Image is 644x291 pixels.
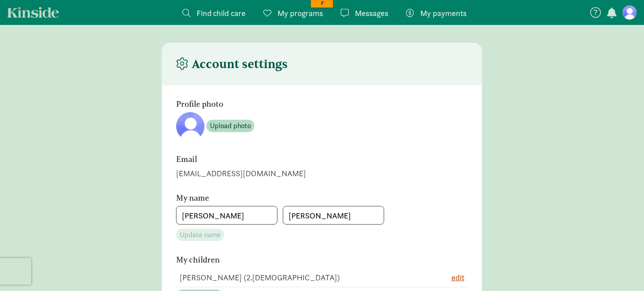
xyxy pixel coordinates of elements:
a: View [137,9,152,16]
h6: Email [176,155,421,164]
span: Upload photo [210,121,251,131]
h6: Profile photo [176,100,421,109]
span: Find child care [197,7,246,19]
h4: Account settings [176,57,288,71]
button: edit [451,271,464,283]
a: Kinside [7,7,59,18]
button: Update name [176,229,224,241]
a: Copy [152,9,166,16]
span: Messages [355,7,389,19]
span: My programs [278,7,323,19]
a: Clear [166,9,181,16]
span: Update name [180,230,221,240]
input: Last name [283,206,384,224]
input: First name [177,206,277,224]
span: My payments [421,7,467,19]
input: ASIN [137,2,179,9]
div: [EMAIL_ADDRESS][DOMAIN_NAME] [176,167,468,179]
img: hcrasmus [22,3,33,14]
input: ASIN, PO, Alias, + more... [47,4,118,15]
button: Upload photo [206,120,254,132]
td: [PERSON_NAME] (2.[DEMOGRAPHIC_DATA]) [176,268,423,287]
h6: My name [176,194,421,202]
h6: My children [176,255,421,264]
